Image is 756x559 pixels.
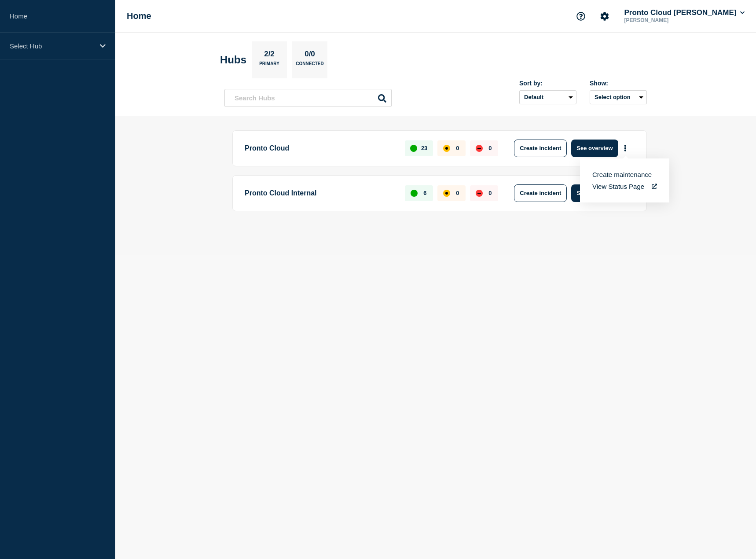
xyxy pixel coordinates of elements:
[595,7,614,26] button: Account settings
[443,145,450,152] div: affected
[590,80,647,87] div: Show:
[488,145,492,151] p: 0
[592,183,657,190] a: View Status Page
[261,50,278,61] p: 2/2
[443,190,450,197] div: affected
[519,80,576,87] div: Sort by:
[301,50,319,61] p: 0/0
[245,184,395,202] p: Pronto Cloud Internal
[488,190,492,196] p: 0
[410,145,417,152] div: up
[421,145,427,151] p: 23
[456,190,459,196] p: 0
[620,140,631,156] button: More actions
[245,140,395,157] p: Pronto Cloud
[127,11,151,21] h1: Home
[296,61,323,70] p: Connected
[571,184,618,202] button: See overview
[220,54,246,66] h2: Hubs
[423,190,426,196] p: 6
[590,90,647,104] button: Select option
[519,90,576,104] select: Sort by
[514,140,567,157] button: Create incident
[623,8,747,17] button: Pronto Cloud [PERSON_NAME]
[572,7,590,26] button: Support
[224,89,392,107] input: Search Hubs
[411,190,418,197] div: up
[259,61,279,70] p: Primary
[571,140,618,157] button: See overview
[623,17,714,23] p: [PERSON_NAME]
[514,184,567,202] button: Create incident
[592,171,652,178] button: Create maintenance
[476,190,483,197] div: down
[456,145,459,151] p: 0
[10,42,94,50] p: Select Hub
[476,145,483,152] div: down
